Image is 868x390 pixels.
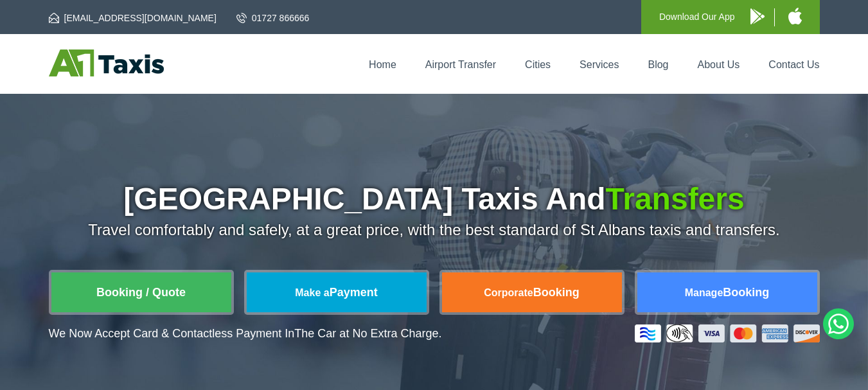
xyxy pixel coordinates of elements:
h1: [GEOGRAPHIC_DATA] Taxis And [49,184,820,215]
p: We Now Accept Card & Contactless Payment In [49,327,442,341]
span: The Car at No Extra Charge. [294,327,441,340]
span: Corporate [484,287,533,298]
img: Credit And Debit Cards [635,324,820,342]
a: About Us [698,59,740,70]
a: CorporateBooking [442,272,622,312]
a: Contact Us [768,59,819,70]
span: Transfers [606,182,745,216]
img: A1 Taxis St Albans LTD [49,49,164,76]
a: Cities [525,59,551,70]
a: 01727 866666 [236,12,310,24]
a: Services [580,59,619,70]
a: Booking / Quote [51,272,231,312]
a: [EMAIL_ADDRESS][DOMAIN_NAME] [49,12,217,24]
a: Home [369,59,396,70]
span: Make a [295,287,329,298]
p: Download Our App [659,9,735,25]
a: Make aPayment [247,272,427,312]
a: ManageBooking [637,272,817,312]
a: Blog [648,59,668,70]
p: Travel comfortably and safely, at a great price, with the best standard of St Albans taxis and tr... [49,221,820,239]
a: Airport Transfer [425,59,496,70]
span: Manage [685,287,723,298]
img: A1 Taxis Android App [750,8,765,24]
img: A1 Taxis iPhone App [788,8,802,24]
